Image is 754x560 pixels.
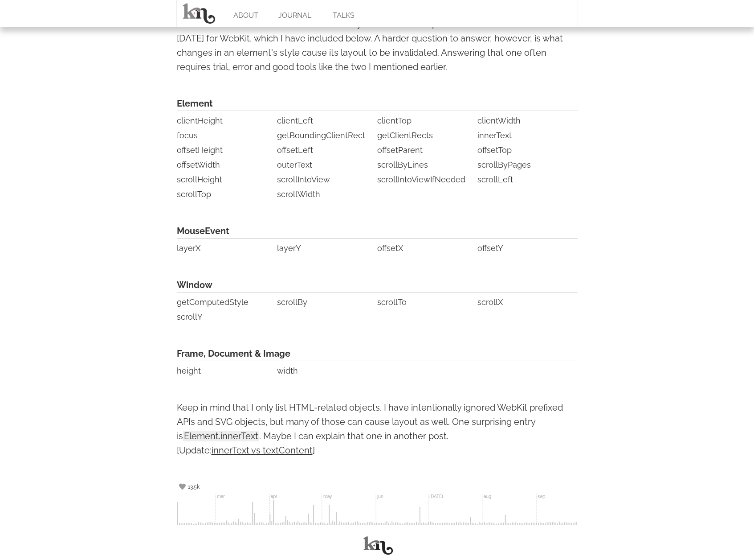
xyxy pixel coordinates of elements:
[212,445,313,456] a: innerText vs textContent
[277,241,375,255] li: layerY
[177,295,275,309] li: getComputedStyle
[177,278,578,292] span: Window
[277,143,375,157] li: offsetLeft
[177,400,578,457] p: Keep in mind that I only list HTML-related objects. I have intentionally ignored WebKit prefixed ...
[177,224,578,239] span: MouseEvent
[377,158,475,172] li: scrollByLines
[323,494,332,499] text: may
[538,494,545,499] text: sep
[177,96,578,111] span: Element
[177,158,275,172] li: offsetWidth
[477,295,575,309] li: scrollX
[377,128,475,143] li: getClientRects
[177,346,578,361] span: Frame, Document & Image
[277,187,375,202] li: scrollWidth
[277,173,375,187] li: scrollIntoView
[477,241,575,255] li: offsetY
[376,494,383,499] text: jun
[177,480,202,494] div: 13.5k people somewhere on the internet appreciated this
[477,114,575,128] li: clientWidth
[477,158,575,172] li: scrollByPages
[277,158,375,172] li: outerText
[177,173,275,187] li: scrollHeight
[177,187,275,202] li: scrollTop
[377,295,475,309] li: scrollTo
[177,3,578,74] p: When developers realize this problem exists, they rightly want to know all the properties and fun...
[277,114,375,128] li: clientLeft
[177,143,275,157] li: offsetHeight
[271,494,277,499] text: apr
[377,114,475,128] li: clientTop
[377,241,475,255] li: offsetX
[377,143,475,157] li: offsetParent
[188,480,200,494] div: 13.5k
[429,494,443,499] text: [DATE]
[277,295,375,309] li: scrollBy
[177,128,275,143] li: focus
[377,173,475,187] li: scrollIntoViewIfNeeded
[277,128,375,143] li: getBoundingClientRect
[477,143,575,157] li: offsetTop
[477,128,575,143] li: innerText
[177,241,275,255] li: layerX
[177,310,275,324] li: scrollY
[217,494,225,499] text: mar
[477,173,575,187] li: scrollLeft
[277,364,375,378] li: width
[177,364,275,378] li: height
[177,114,275,128] li: clientHeight
[183,431,259,441] span: Element.innerText
[483,494,491,499] text: aug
